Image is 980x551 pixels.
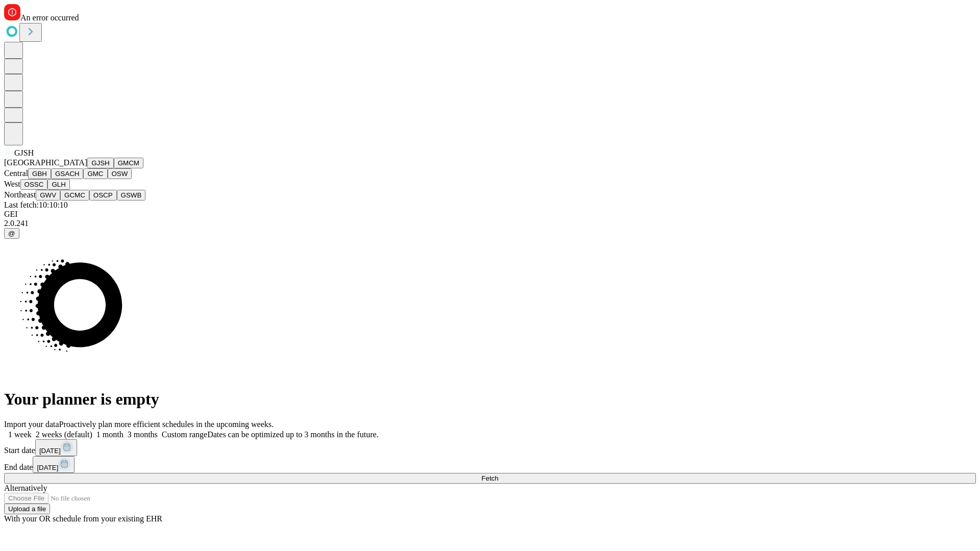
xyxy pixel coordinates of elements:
button: GJSH [87,158,114,168]
span: West [4,180,20,188]
span: 1 month [96,430,124,439]
button: GMC [83,168,107,179]
span: Central [4,169,28,178]
span: 2 weeks (default) [36,430,92,439]
button: [DATE] [33,456,75,473]
div: End date [4,456,976,473]
span: Custom range [162,430,207,439]
div: 2.0.241 [4,219,976,228]
span: [DATE] [39,447,61,455]
button: @ [4,228,19,239]
span: Fetch [481,474,498,482]
button: GSACH [51,168,83,179]
span: [DATE] [37,464,58,471]
span: An error occurred [20,13,79,22]
span: Import your data [4,420,59,429]
button: GCMC [60,190,89,201]
div: GEI [4,210,976,219]
button: GBH [28,168,51,179]
span: 1 week [8,430,32,439]
span: Northeast [4,190,36,199]
span: Dates can be optimized up to 3 months in the future. [207,430,378,439]
span: GJSH [14,148,34,157]
button: OSSC [20,179,48,190]
button: GMCM [114,158,143,168]
span: 3 months [128,430,158,439]
span: Alternatively [4,484,47,492]
div: Start date [4,439,976,456]
button: GWV [36,190,60,201]
button: GSWB [117,190,146,201]
span: Proactively plan more efficient schedules in the upcoming weeks. [59,420,274,429]
button: Upload a file [4,504,50,514]
span: @ [8,230,15,237]
span: With your OR schedule from your existing EHR [4,514,162,523]
button: GLH [47,179,69,190]
button: Fetch [4,473,976,484]
h1: Your planner is empty [4,390,976,409]
button: [DATE] [35,439,77,456]
button: OSW [108,168,132,179]
button: OSCP [89,190,117,201]
span: [GEOGRAPHIC_DATA] [4,158,87,167]
span: Last fetch: 10:10:10 [4,201,68,209]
